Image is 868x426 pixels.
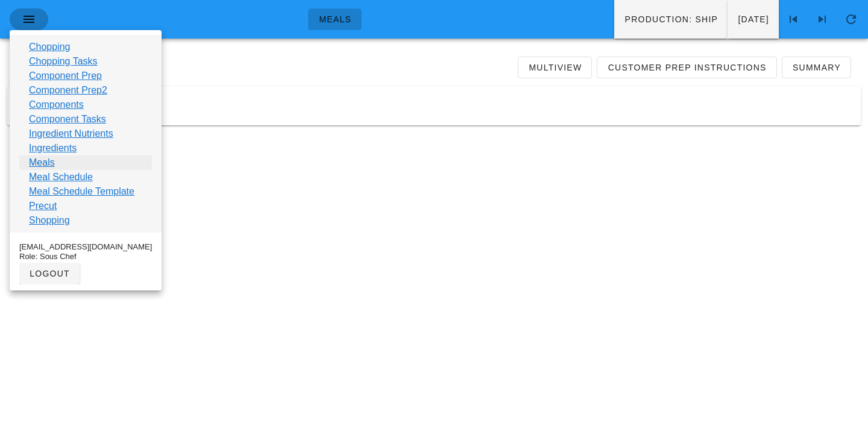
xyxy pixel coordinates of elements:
[29,127,113,141] a: Ingredient Nutrients
[19,242,152,252] div: [EMAIL_ADDRESS][DOMAIN_NAME]
[29,69,102,83] a: Component Prep
[19,252,152,262] div: Role: Sous Chef
[29,141,77,155] a: Ingredients
[29,269,70,278] span: logout
[29,98,84,112] a: Components
[29,184,134,199] a: Meal Schedule Template
[737,14,769,24] span: [DATE]
[792,63,841,72] span: Summary
[782,57,851,78] a: Summary
[308,8,362,30] a: Meals
[318,14,351,24] span: Meals
[29,155,55,170] a: Meals
[29,54,98,69] a: Chopping Tasks
[29,213,70,228] a: Shopping
[29,112,106,127] a: Component Tasks
[29,40,71,54] a: Chopping
[7,87,861,125] div: Loading
[29,83,107,98] a: Component Prep2
[607,63,766,72] span: Customer Prep Instructions
[19,263,80,284] button: logout
[597,57,776,78] a: Customer Prep Instructions
[29,199,57,213] a: Precut
[518,57,592,78] a: Multiview
[528,63,582,72] span: Multiview
[624,14,718,24] span: Production: ship
[29,170,93,184] a: Meal Schedule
